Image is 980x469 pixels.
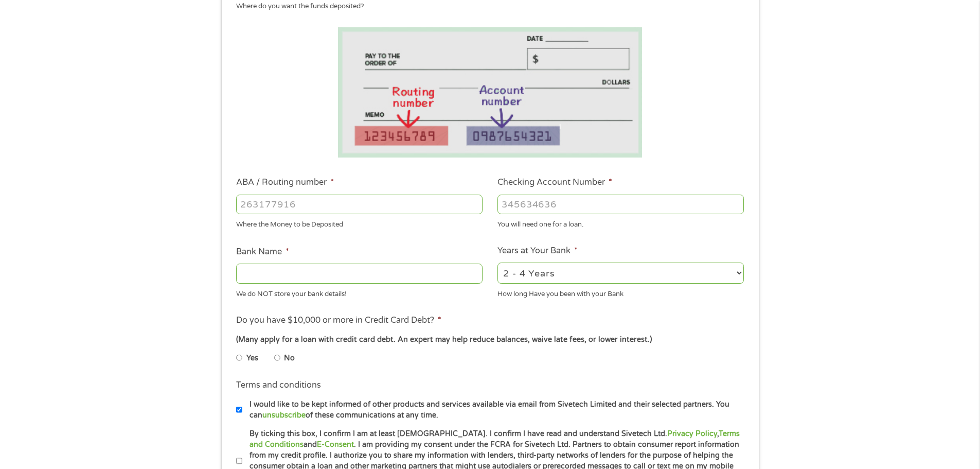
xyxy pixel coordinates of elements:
[236,334,743,345] div: (Many apply for a loan with credit card debt. An expert may help reduce balances, waive late fees...
[236,380,321,391] label: Terms and conditions
[497,285,744,299] div: How long Have you been with your Bank
[262,411,306,420] a: unsubscribe
[497,216,744,230] div: You will need one for a loan.
[497,246,578,256] label: Years at Your Bank
[338,27,643,158] img: Routing number location
[236,285,483,299] div: We do NOT store your bank details!
[317,440,354,449] a: E-Consent
[667,429,717,438] a: Privacy Policy
[236,216,483,230] div: Where the Money to be Deposited
[284,353,295,364] label: No
[246,353,258,364] label: Yes
[250,429,740,449] a: Terms and Conditions
[236,2,736,12] div: Where do you want the funds deposited?
[236,247,289,257] label: Bank Name
[236,177,334,188] label: ABA / Routing number
[236,195,483,214] input: 263177916
[236,315,441,326] label: Do you have $10,000 or more in Credit Card Debt?
[497,195,744,214] input: 345634636
[242,399,747,421] label: I would like to be kept informed of other products and services available via email from Sivetech...
[497,177,612,188] label: Checking Account Number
